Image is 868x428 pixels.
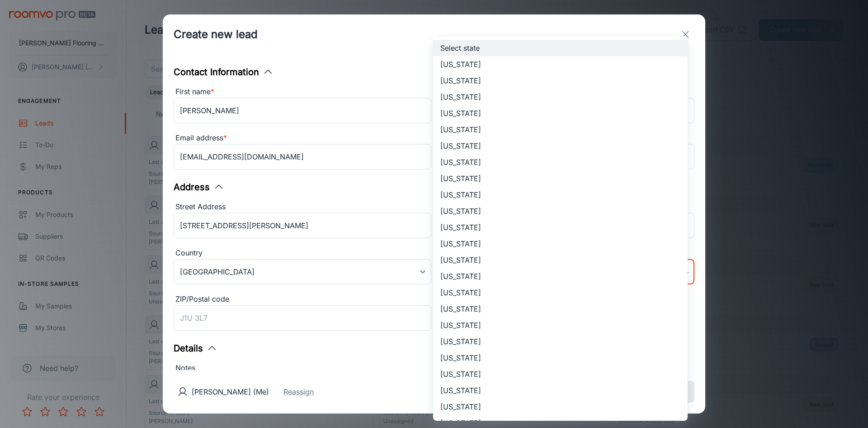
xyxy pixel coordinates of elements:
[433,170,688,187] li: [US_STATE]
[433,236,688,252] li: [US_STATE]
[433,56,688,72] li: [US_STATE]
[433,399,688,415] li: [US_STATE]
[433,105,688,121] li: [US_STATE]
[433,301,688,317] li: [US_STATE]
[433,350,688,366] li: [US_STATE]
[433,154,688,170] li: [US_STATE]
[433,187,688,203] li: [US_STATE]
[433,138,688,154] li: [US_STATE]
[433,333,688,350] li: [US_STATE]
[433,72,688,89] li: [US_STATE]
[433,317,688,333] li: [US_STATE]
[433,284,688,301] li: [US_STATE]
[433,89,688,105] li: [US_STATE]
[433,121,688,138] li: [US_STATE]
[433,219,688,236] li: [US_STATE]
[433,203,688,219] li: [US_STATE]
[433,40,688,56] li: Select state
[433,366,688,382] li: [US_STATE]
[433,268,688,284] li: [US_STATE]
[433,382,688,399] li: [US_STATE]
[433,252,688,268] li: [US_STATE]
